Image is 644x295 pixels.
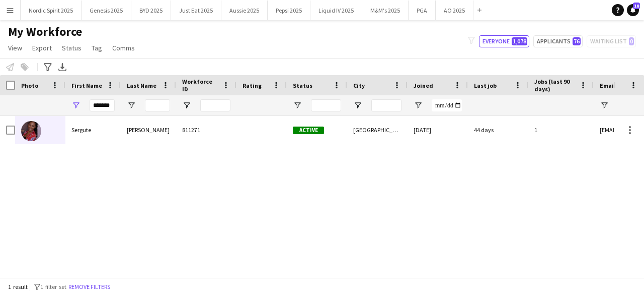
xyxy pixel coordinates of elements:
[21,82,38,89] span: Photo
[58,41,86,54] a: Status
[8,43,22,52] span: View
[533,35,583,47] button: Applicants76
[353,82,365,89] span: City
[71,101,80,110] button: Open Filter Menu
[221,1,268,20] button: Aussie 2025
[512,37,527,45] span: 1,078
[56,61,68,73] app-action-btn: Export XLSX
[353,101,362,110] button: Open Filter Menu
[21,1,82,20] button: Nordic Spirit 2025
[293,82,312,89] span: Status
[311,99,341,111] input: Status Filter Input
[534,78,576,93] span: Jobs (last 90 days)
[573,37,581,45] span: 76
[32,43,52,52] span: Export
[42,61,54,73] app-action-btn: Advanced filters
[28,41,56,54] a: Export
[627,4,639,16] a: 18
[414,82,433,89] span: Joined
[92,43,102,52] span: Tag
[127,101,136,110] button: Open Filter Menu
[474,82,497,89] span: Last job
[171,1,221,20] button: Just Eat 2025
[145,99,170,111] input: Last Name Filter Input
[40,283,66,290] span: 1 filter set
[8,24,82,39] span: My Workforce
[600,82,616,89] span: Email
[182,101,191,110] button: Open Filter Menu
[528,116,594,144] div: 1
[633,3,640,9] span: 18
[371,99,401,111] input: City Filter Input
[65,116,121,144] div: Sergute
[408,116,468,144] div: [DATE]
[82,1,131,20] button: Genesis 2025
[88,41,106,54] a: Tag
[4,41,26,54] a: View
[21,121,41,141] img: Sergute Warner Bowen
[362,1,409,20] button: M&M's 2025
[600,101,609,110] button: Open Filter Menu
[409,1,436,20] button: PGA
[176,116,236,144] div: 811271
[71,82,102,89] span: First Name
[293,127,324,134] span: Active
[127,82,156,89] span: Last Name
[90,99,115,111] input: First Name Filter Input
[310,1,362,20] button: Liquid IV 2025
[62,43,82,52] span: Status
[468,116,528,144] div: 44 days
[112,43,135,52] span: Comms
[268,1,310,20] button: Pepsi 2025
[436,1,473,20] button: AO 2025
[108,41,139,54] a: Comms
[182,78,218,93] span: Workforce ID
[479,35,529,47] button: Everyone1,078
[200,99,230,111] input: Workforce ID Filter Input
[131,1,171,20] button: BYD 2025
[243,82,262,89] span: Rating
[293,101,302,110] button: Open Filter Menu
[414,101,423,110] button: Open Filter Menu
[121,116,176,144] div: [PERSON_NAME]
[432,99,462,111] input: Joined Filter Input
[347,116,408,144] div: [GEOGRAPHIC_DATA]
[66,281,112,292] button: Remove filters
